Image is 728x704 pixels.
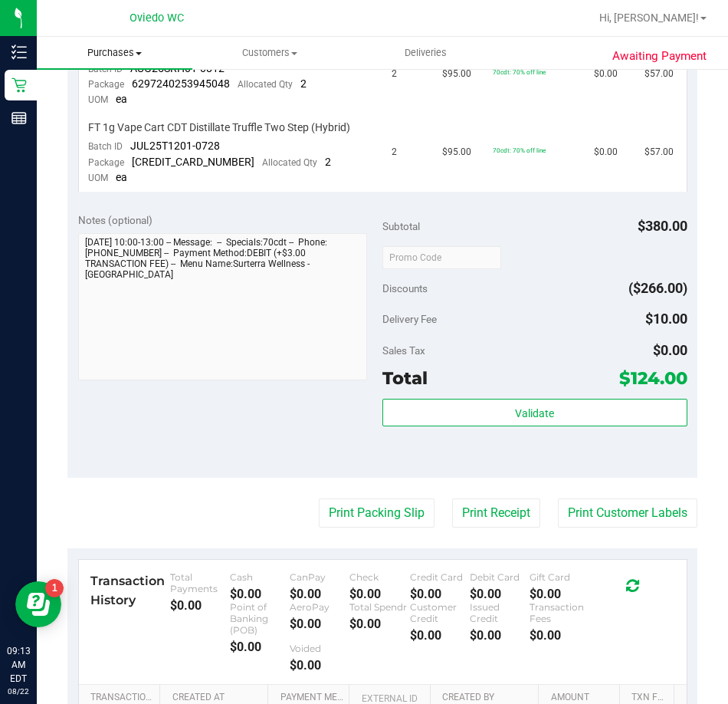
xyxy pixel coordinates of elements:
span: $0.00 [653,342,687,358]
span: AUG25SRH01-0812 [130,62,225,74]
button: Validate [382,399,687,426]
span: Awaiting Payment [612,48,707,65]
span: Validate [515,407,554,419]
div: Customer Credit [410,601,470,624]
div: $0.00 [410,587,470,601]
div: Transaction Fees [530,601,589,624]
span: FT 1g Vape Cart CDT Distillate Truffle Two Step (Hybrid) [88,120,350,135]
span: UOM [88,173,108,183]
a: Transaction ID [90,692,154,704]
input: Promo Code [382,246,501,269]
span: Customers [193,46,347,60]
span: Batch ID [88,141,123,152]
span: Allocated Qty [262,157,317,168]
span: Purchases [37,46,192,60]
div: Voided [290,643,349,654]
span: JUL25T1201-0728 [130,140,220,152]
p: 09:13 AM EDT [7,644,30,686]
span: $0.00 [594,145,618,160]
iframe: Resource center [15,581,61,627]
div: $0.00 [410,628,470,643]
span: 2 [392,145,397,160]
span: ($266.00) [628,280,687,296]
span: $10.00 [645,311,687,327]
span: Oviedo WC [130,12,184,25]
div: Total Spendr [349,601,409,613]
span: 2 [392,67,397,81]
div: Check [349,571,409,583]
div: Issued Credit [470,601,530,624]
span: $124.00 [619,367,687,389]
span: Deliveries [384,46,467,60]
span: Discounts [382,275,428,302]
a: Deliveries [348,37,503,69]
span: 2 [300,77,307,90]
span: UOM [88,94,108,105]
div: Gift Card [530,571,589,583]
span: Package [88,79,124,90]
span: [CREDIT_CARD_NUMBER] [132,156,254,168]
span: $380.00 [638,218,687,234]
p: 08/22 [7,686,30,697]
span: Sales Tax [382,344,425,357]
a: Txn Fee [631,692,667,704]
button: Print Customer Labels [558,498,697,528]
span: Notes (optional) [78,214,152,226]
span: ea [116,93,127,105]
a: Created By [442,692,532,704]
span: 70cdt: 70% off line [493,146,546,154]
div: AeroPay [290,601,349,613]
div: $0.00 [349,617,409,631]
div: $0.00 [290,617,349,631]
div: Credit Card [410,571,470,583]
button: Print Receipt [452,498,540,528]
span: 2 [325,156,331,168]
button: Print Packing Slip [319,498,435,528]
iframe: Resource center unread badge [45,579,64,597]
span: Delivery Fee [382,313,437,325]
a: Created At [172,692,262,704]
a: Customers [192,37,348,69]
span: 6297240253945048 [132,77,230,90]
a: Purchases [37,37,192,69]
span: ea [116,171,127,183]
span: Batch ID [88,64,123,74]
inline-svg: Retail [11,77,27,93]
span: $0.00 [594,67,618,81]
span: Allocated Qty [238,79,293,90]
div: Cash [230,571,290,583]
div: $0.00 [170,598,230,613]
span: $57.00 [644,145,674,160]
div: $0.00 [470,628,530,643]
inline-svg: Inventory [11,44,27,60]
span: Package [88,157,124,168]
div: $0.00 [349,587,409,601]
inline-svg: Reports [11,110,27,126]
div: $0.00 [290,587,349,601]
a: Amount [551,692,614,704]
span: 70cdt: 70% off line [493,68,546,76]
span: Hi, [PERSON_NAME]! [599,12,699,24]
a: Payment Method [280,692,343,704]
div: CanPay [290,571,349,583]
span: $95.00 [442,145,471,160]
div: $0.00 [290,658,349,673]
div: Point of Banking (POB) [230,601,290,636]
span: $95.00 [442,67,471,81]
div: Total Payments [170,571,230,594]
div: $0.00 [530,628,589,643]
div: $0.00 [530,587,589,601]
span: Total [382,367,428,389]
span: Subtotal [382,220,420,232]
div: $0.00 [470,587,530,601]
div: $0.00 [230,587,290,601]
div: $0.00 [230,640,290,654]
div: Debit Card [470,571,530,583]
span: $57.00 [644,67,674,81]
